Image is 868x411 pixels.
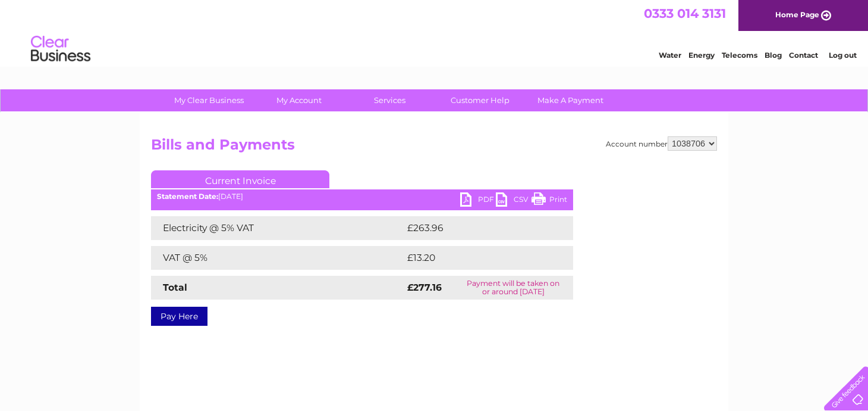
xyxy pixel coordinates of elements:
[163,282,187,293] strong: Total
[154,7,716,58] div: Clear Business is a trading name of Verastar Limited (registered in [GEOGRAPHIC_DATA] No. 3667643...
[404,216,552,240] td: £263.96
[151,216,404,240] td: Electricity @ 5% VAT
[496,192,532,210] a: CSV
[151,246,404,270] td: VAT @ 5%
[407,282,442,293] strong: £277.16
[532,192,567,210] a: Print
[722,51,757,60] a: Telecoms
[521,89,619,111] a: Make A Payment
[404,246,548,270] td: £13.20
[431,89,529,111] a: Customer Help
[644,6,726,21] a: 0333 014 3131
[606,136,717,151] div: Account number
[151,307,207,326] a: Pay Here
[341,89,439,111] a: Services
[151,136,717,159] h2: Bills and Payments
[460,192,496,210] a: PDF
[151,170,329,188] a: Current Invoice
[160,89,258,111] a: My Clear Business
[250,89,348,111] a: My Account
[157,192,218,201] b: Statement Date:
[829,51,857,60] a: Log out
[30,31,91,67] img: logo.png
[789,51,818,60] a: Contact
[454,276,573,300] td: Payment will be taken on or around [DATE]
[659,51,681,60] a: Water
[765,51,782,60] a: Blog
[151,192,573,201] div: [DATE]
[688,51,715,60] a: Energy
